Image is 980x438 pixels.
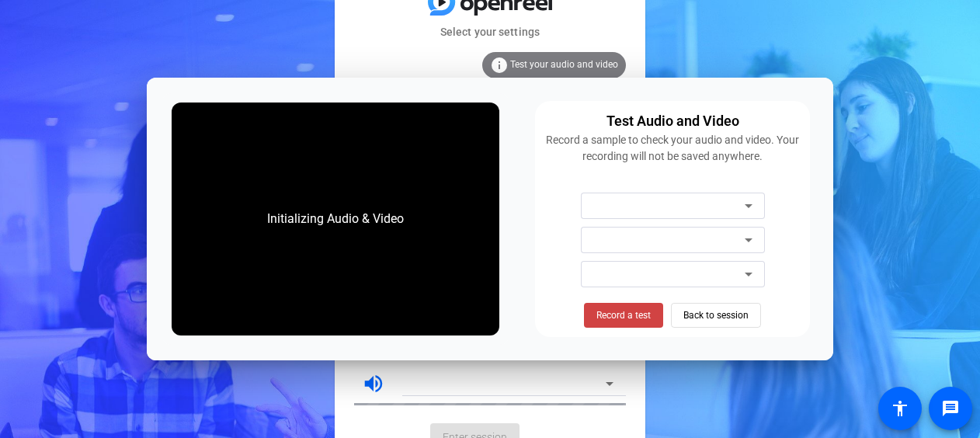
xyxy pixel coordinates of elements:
[335,23,645,40] mat-card-subtitle: Select your settings
[891,399,909,418] mat-icon: accessibility
[596,308,651,322] span: Record a test
[252,194,419,244] div: Initializing Audio & Video
[544,132,800,165] div: Record a sample to check your audio and video. Your recording will not be saved anywhere.
[683,301,749,330] span: Back to session
[490,56,509,75] mat-icon: info
[584,303,663,328] button: Record a test
[671,303,761,328] button: Back to session
[362,372,385,395] mat-icon: volume_up
[941,399,960,418] mat-icon: message
[510,59,618,70] span: Test your audio and video
[606,110,739,132] div: Test Audio and Video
